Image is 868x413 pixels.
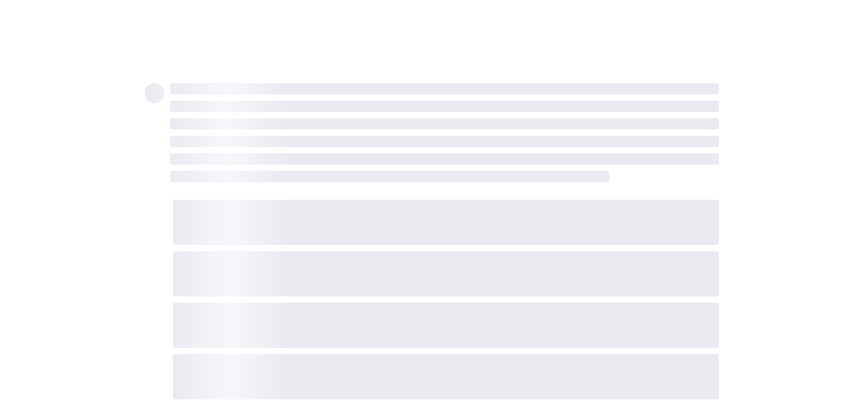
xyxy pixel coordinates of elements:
[170,153,719,165] span: ‌
[145,83,164,103] span: ‌
[170,136,719,147] span: ‌
[173,251,719,296] span: ‌
[170,118,719,130] span: ‌
[170,83,719,94] span: ‌
[173,200,719,245] span: ‌
[173,303,719,348] span: ‌
[170,101,719,112] span: ‌
[173,354,719,399] span: ‌
[170,171,609,182] span: ‌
